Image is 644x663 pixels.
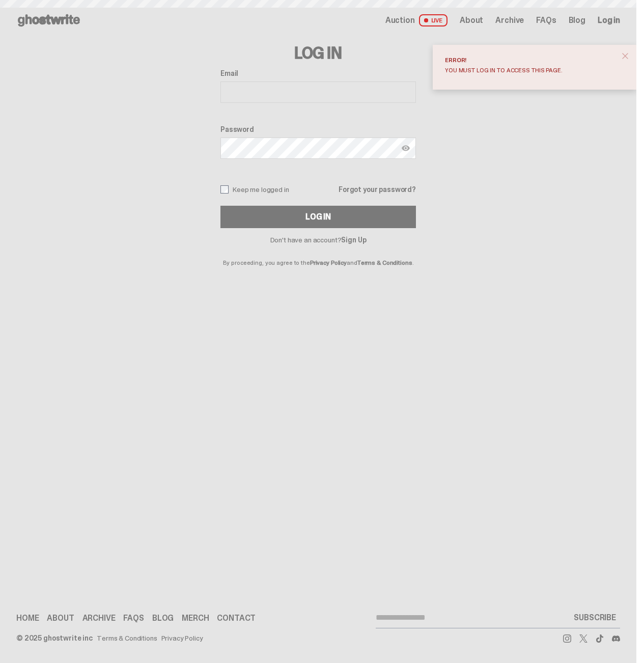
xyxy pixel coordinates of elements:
[570,607,620,628] button: SUBSCRIBE
[569,16,585,24] a: Blog
[460,16,483,24] a: About
[152,614,174,622] a: Blog
[419,14,448,26] span: LIVE
[217,614,256,622] a: Contact
[16,634,93,642] div: © 2025 ghostwrite inc
[220,45,416,61] h3: Log In
[220,243,416,266] p: By proceeding, you agree to the and .
[495,16,524,24] a: Archive
[339,186,416,193] a: Forgot your password?
[161,634,203,642] a: Privacy Policy
[220,125,416,133] label: Password
[97,634,157,642] a: Terms & Conditions
[385,16,415,24] span: Auction
[182,614,209,622] a: Merch
[536,16,556,24] a: FAQs
[341,235,366,244] a: Sign Up
[220,185,229,194] input: Keep me logged in
[310,259,347,267] a: Privacy Policy
[82,614,116,622] a: Archive
[445,57,616,63] div: Error!
[305,213,331,221] div: Log In
[220,236,416,243] p: Don't have an account?
[445,67,616,73] div: You must log in to access this page.
[357,259,412,267] a: Terms & Conditions
[123,614,144,622] a: FAQs
[220,69,416,77] label: Email
[598,16,620,24] a: Log in
[47,614,74,622] a: About
[220,185,289,194] label: Keep me logged in
[220,206,416,228] button: Log In
[385,14,447,26] a: Auction LIVE
[16,614,39,622] a: Home
[402,144,410,152] img: Show password
[616,47,634,65] button: close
